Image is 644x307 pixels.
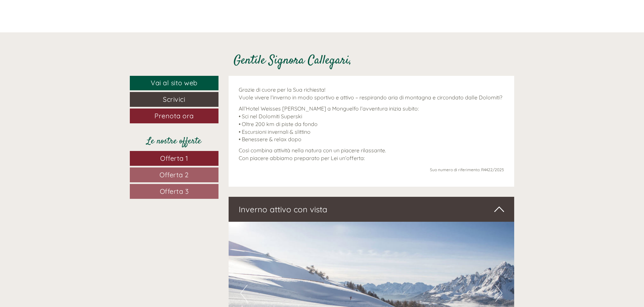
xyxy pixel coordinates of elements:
span: Offerta 2 [159,171,189,179]
p: All’Hotel Weisses [PERSON_NAME] a Monguelfo l’avventura inizia subito: • Sci nel Dolomiti Supersk... [239,105,504,143]
button: Next [495,285,502,302]
h1: Gentile Signora Callegari, [234,54,352,68]
p: Grazie di cuore per la Sua richiesta! Vuole vivere l’inverno in modo sportivo e attivo – respiran... [239,86,504,101]
small: 15:16 [10,33,107,37]
div: Hotel Weisses [PERSON_NAME] [10,20,107,25]
button: Invia [229,175,266,189]
p: Così combina attività nella natura con un piacere rilassante. Con piacere abbiamo preparato per L... [239,147,504,162]
span: Suo numero di riferimento: R4422/2025 [430,167,504,172]
span: Offerta 1 [160,154,188,162]
span: Offerta 3 [160,187,189,195]
button: Previous [240,285,247,302]
a: Prenota ora [130,109,218,123]
div: Le nostre offerte [130,135,218,148]
a: Vai al sito web [130,76,218,90]
div: [DATE] [120,5,146,17]
div: Buon giorno, come possiamo aiutarla? [5,18,110,39]
a: Scrivici [130,92,218,107]
div: Inverno attivo con vista [229,197,515,222]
